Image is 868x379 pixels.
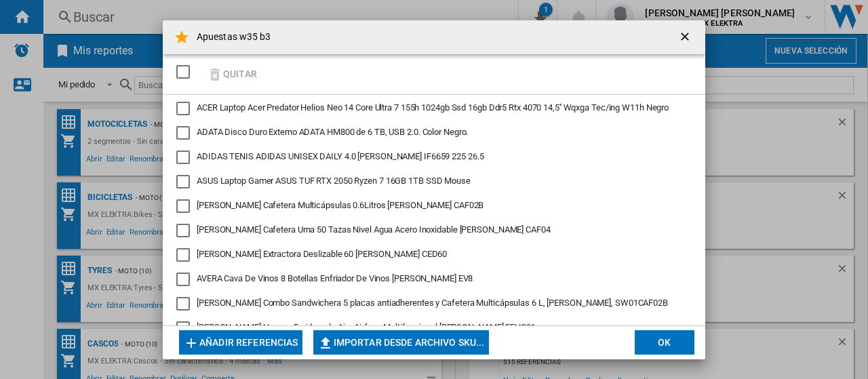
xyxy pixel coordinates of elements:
button: Añadir referencias [179,330,302,355]
span: ADIDAS TENIS ADIDAS UNISEX DAILY 4.0 [PERSON_NAME] IF6659 225 26.5 [197,151,484,161]
md-checkbox: AVERA Cafetera Urna 50 Tazas Nivel Agua Acero Inoxidable Avera CAF04 [176,224,681,237]
md-checkbox: AVERA Cava De Vinos 8 Botellas Enfriador De Vinos AVERA EV8 [176,273,681,286]
h4: Apuestas w35 b3 [190,31,271,44]
span: [PERSON_NAME] Extractora Deslizable 60 [PERSON_NAME] CED60 [197,249,447,259]
md-checkbox: AVERA Combo Sandwichera 5 placas antiadherentes y Cafetera Multicápsulas 6 L, AVERA, SW01CAF02B [176,297,681,311]
md-checkbox: ADIDAS TENIS ADIDAS UNISEX DAILY 4.0 BLANCO IF6659 225 26.5 [176,151,681,164]
span: [PERSON_NAME] Cafetera Urna 50 Tazas Nivel Agua Acero Inoxidable [PERSON_NAME] CAF04 [197,224,551,235]
span: ACER Laptop Acer Predator Helios Neo 14 Core Ultra 7 155h 1024gb Ssd 16gb Ddr5 Rtx 4070 14,5'' Wq... [197,102,669,113]
span: [PERSON_NAME] Combo Sandwichera 5 placas antiadherentes y Cafetera Multicápsulas 6 L, [PERSON_NAM... [197,298,668,308]
md-checkbox: AVERA Cafetera Multicápsulas 0.6Litros Avera CAF02B [176,199,681,213]
button: Importar desde archivo SKU... [313,330,489,355]
md-checkbox: SELECTIONS.EDITION_POPUP.SELECT_DESELECT [176,61,197,83]
span: AVERA Cava De Vinos 8 Botellas Enfriador De Vinos [PERSON_NAME] EV8 [197,273,473,283]
md-checkbox: ADATA Disco Duro Externo ADATA HM800 de 6 TB, USB 2.0. Color Negro. [176,126,681,140]
ng-md-icon: getI18NText('BUTTONS.CLOSE_DIALOG') [678,30,694,46]
md-checkbox: AVERA Horno y Freidora de Aire Airfryer Multifuncional AVERA FEHC01 [176,321,681,335]
button: OK [635,330,694,355]
span: [PERSON_NAME] Horno y Freidora de Aire Airfryer Multifuncional [PERSON_NAME] FEHC01 [197,322,536,332]
button: getI18NText('BUTTONS.CLOSE_DIALOG') [673,24,700,51]
button: Quitar [202,58,262,90]
md-checkbox: ACER Laptop Acer Predator Helios Neo 14 Core Ultra 7 155h 1024gb Ssd 16gb Ddr5 Rtx 4070 14,5'' Wq... [176,102,681,115]
md-checkbox: AVERA Campana Extractora Deslizable 60 CM Avera CED60 [176,248,681,262]
span: ADATA Disco Duro Externo ADATA HM800 de 6 TB, USB 2.0. Color Negro. [197,127,468,137]
md-checkbox: ASUS Laptop Gamer ASUS TUF RTX 2050 Ryzen 7 16GB 1TB SSD Mouse [176,175,681,188]
span: ASUS Laptop Gamer ASUS TUF RTX 2050 Ryzen 7 16GB 1TB SSD Mouse [197,176,471,186]
span: [PERSON_NAME] Cafetera Multicápsulas 0.6Litros [PERSON_NAME] CAF02B [197,200,484,210]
